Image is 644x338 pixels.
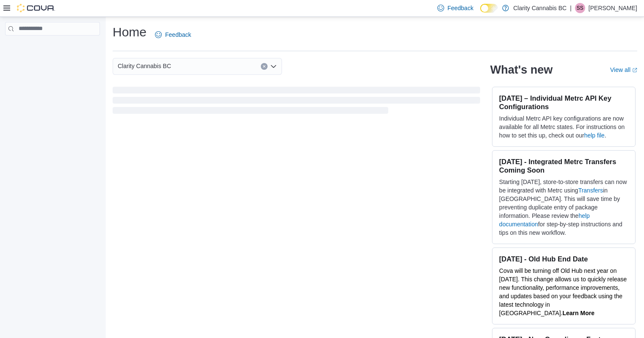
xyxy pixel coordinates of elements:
[261,63,268,70] button: Clear input
[499,267,627,316] span: Cova will be turning off Old Hub next year on [DATE]. This change allows us to quickly release ne...
[589,3,637,13] p: [PERSON_NAME]
[5,37,100,58] nav: Complex example
[499,114,628,140] p: Individual Metrc API key configurations are now available for all Metrc states. For instructions ...
[270,63,277,70] button: Open list of options
[480,4,498,13] input: Dark Mode
[165,30,191,39] span: Feedback
[499,157,628,174] h3: [DATE] - Integrated Metrc Transfers Coming Soon
[499,212,590,228] a: help documentation
[575,3,585,13] div: Silena Sparrow
[632,68,637,73] svg: External link
[113,24,146,41] h1: Home
[562,310,594,316] a: Learn More
[480,13,481,13] span: Dark Mode
[113,88,480,115] span: Loading
[499,255,628,263] h3: [DATE] - Old Hub End Date
[17,4,55,12] img: Cova
[448,4,473,12] span: Feedback
[610,66,637,73] a: View allExternal link
[499,178,628,237] p: Starting [DATE], store-to-store transfers can now be integrated with Metrc using in [GEOGRAPHIC_D...
[499,94,628,111] h3: [DATE] – Individual Metrc API Key Configurations
[570,3,572,13] p: |
[118,61,171,71] span: Clarity Cannabis BC
[577,3,583,13] span: SS
[578,187,603,194] a: Transfers
[490,63,553,77] h2: What's new
[152,26,194,43] a: Feedback
[513,3,567,13] p: Clarity Cannabis BC
[584,132,605,139] a: help file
